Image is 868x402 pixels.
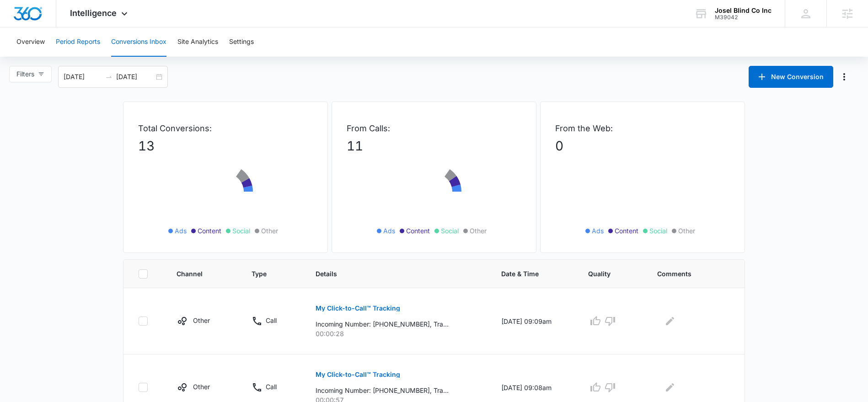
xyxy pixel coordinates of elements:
span: Content [198,226,221,236]
span: Details [316,269,466,279]
p: Total Conversions: [138,122,313,134]
span: to [105,73,113,80]
p: From the Web: [555,122,730,134]
button: Period Reports [56,27,100,57]
div: account id [715,14,772,21]
button: Settings [229,27,254,57]
span: Type [252,269,280,279]
span: Date & Time [501,269,553,279]
button: Filters [9,66,52,82]
p: 13 [138,136,313,155]
input: End date [116,72,154,82]
button: Overview [16,27,45,57]
span: Ads [592,226,604,236]
p: From Calls: [347,122,521,134]
button: New Conversion [749,66,833,88]
span: swap-right [105,73,113,80]
span: Intelligence [70,8,117,18]
button: Edit Comments [663,314,677,328]
span: Content [615,226,638,236]
span: Social [649,226,667,236]
span: Social [232,226,250,236]
span: Social [441,226,459,236]
span: Channel [177,269,216,279]
span: Comments [657,269,717,279]
p: Call [266,382,277,391]
p: Incoming Number: [PHONE_NUMBER], Tracking Number: [PHONE_NUMBER], Ring To: [PHONE_NUMBER], Caller... [316,386,449,395]
button: Manage Numbers [837,70,852,84]
p: 11 [347,136,521,155]
p: Incoming Number: [PHONE_NUMBER], Tracking Number: [PHONE_NUMBER], Ring To: [PHONE_NUMBER], Caller... [316,319,449,329]
span: Quality [588,269,622,279]
span: Other [261,226,278,236]
p: Other [193,316,210,325]
p: 0 [555,136,730,155]
button: Conversions Inbox [111,27,166,57]
div: account name [715,7,772,14]
input: Start date [64,72,102,82]
p: My Click-to-Call™ Tracking [316,305,400,311]
p: Call [266,316,277,325]
button: My Click-to-Call™ Tracking [316,364,400,386]
button: Edit Comments [663,380,677,395]
span: Ads [383,226,395,236]
p: Other [193,382,210,391]
button: My Click-to-Call™ Tracking [316,297,400,319]
p: My Click-to-Call™ Tracking [316,371,400,378]
button: Site Analytics [177,27,218,57]
span: Filters [16,69,34,79]
span: Other [470,226,487,236]
span: Ads [175,226,187,236]
span: Other [678,226,695,236]
span: Content [406,226,430,236]
p: 00:00:28 [316,329,479,338]
td: [DATE] 09:09am [490,288,578,354]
